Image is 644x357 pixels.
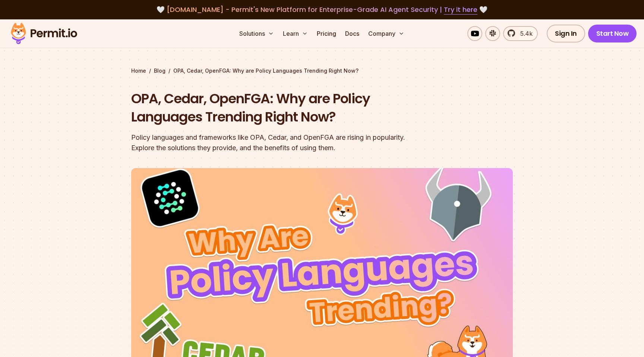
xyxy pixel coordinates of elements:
[131,132,417,153] div: Policy languages and frameworks like OPA, Cedar, and OpenFGA are rising in popularity. Explore th...
[516,29,533,38] span: 5.4k
[444,5,477,15] a: Try it here
[342,26,362,41] a: Docs
[503,26,538,41] a: 5.4k
[588,25,637,42] a: Start Now
[7,21,80,46] img: Permit logo
[131,89,417,126] h1: OPA, Cedar, OpenFGA: Why are Policy Languages Trending Right Now?
[18,4,626,15] div: 🤍 🤍
[154,67,165,75] a: Blog
[131,67,513,75] div: / /
[280,26,311,41] button: Learn
[167,5,477,14] span: [DOMAIN_NAME] - Permit's New Platform for Enterprise-Grade AI Agent Security |
[236,26,277,41] button: Solutions
[547,25,585,42] a: Sign In
[365,26,407,41] button: Company
[314,26,339,41] a: Pricing
[131,67,146,75] a: Home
